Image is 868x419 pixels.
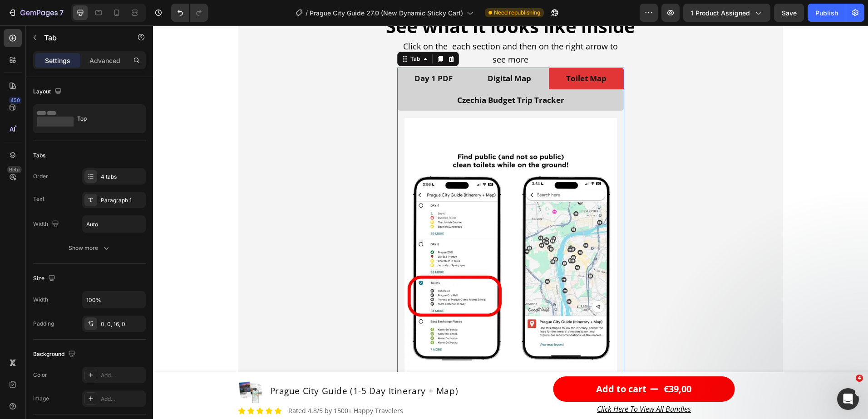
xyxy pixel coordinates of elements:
a: Section [85,382,93,389]
a: Click Here To View All Bundles [444,379,538,389]
strong: Czechia Budget Trip Tracker [304,69,411,80]
span: 1 product assigned [691,8,750,18]
span: Save [782,9,797,17]
button: 7 [4,4,68,22]
a: Rated 4.8/5 by 1500+ Happy Travelers [135,381,250,390]
div: Size [33,273,57,285]
p: 7 [59,7,64,18]
div: 0, 0, 16, 0 [101,320,143,328]
div: Background [33,348,77,361]
h1: Prague City Guide (1-5 Day Itinerary + Map) [116,358,306,373]
strong: Toilet Map [413,48,454,58]
div: Add... [101,395,143,403]
div: Show more [69,244,111,253]
div: Width [33,218,61,230]
div: Width [33,296,48,304]
strong: Digital Map [335,48,378,58]
span: / [306,8,308,18]
button: Save [774,4,804,22]
div: Paragraph 1 [101,196,143,205]
img: gempages_535154904088446056-85609800-9961-495d-b03c-70bc5c9f426a.webp [252,93,464,393]
span: Need republishing [494,9,540,17]
p: Advanced [89,56,120,65]
span: Prague City Guide 27.0 (New Dynamic Sticky Cart) [310,8,463,18]
button: Publish [808,4,846,22]
div: 450 [9,97,22,104]
div: Undo/Redo [171,4,208,22]
div: Layout [33,86,64,98]
input: Auto [83,292,145,308]
span: 4 [856,375,863,382]
button: Show more [33,240,146,256]
span: Click on the each section and then on the right arrow to see more [250,15,465,40]
div: 4 tabs [101,173,143,181]
p: Settings [45,56,70,65]
div: Color [33,371,47,379]
strong: Day 1 PDF [261,48,300,58]
div: Order [33,172,48,180]
iframe: Design area [153,25,868,419]
div: Top [77,108,133,129]
div: Beta [7,166,22,173]
div: Tabs [33,151,45,160]
div: Add... [101,371,143,380]
div: Padding [33,320,54,328]
iframe: Intercom live chat [837,388,859,410]
input: Auto [83,216,145,232]
button: 1 product assigned [683,4,770,22]
button: Add to cart [400,351,582,376]
div: Add to cart [443,356,493,372]
div: Image [33,395,49,403]
div: Publish [815,8,838,18]
div: Tab [256,29,269,38]
div: Text [33,195,44,203]
p: Tab [44,32,121,43]
div: €39,00 [510,355,539,373]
